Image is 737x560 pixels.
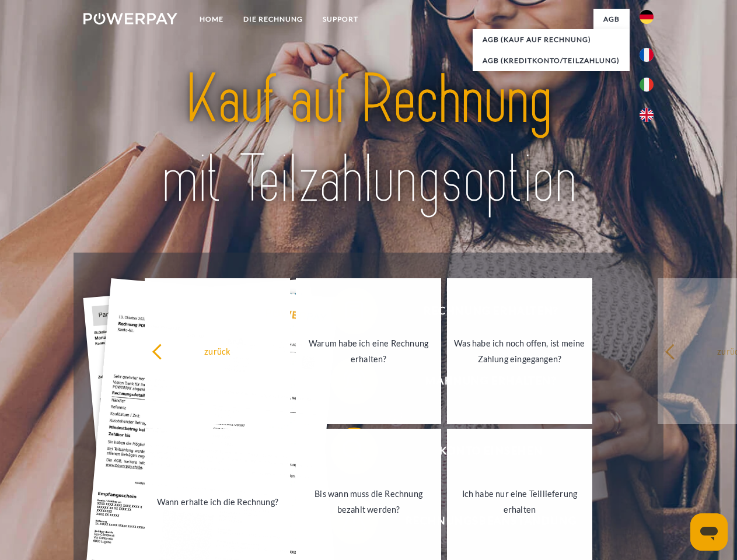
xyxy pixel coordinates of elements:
[690,513,728,551] iframe: Schaltfläche zum Öffnen des Messaging-Fensters
[473,50,630,71] a: AGB (Kreditkonto/Teilzahlung)
[593,9,630,30] a: agb
[473,29,630,50] a: AGB (Kauf auf Rechnung)
[447,278,592,424] a: Was habe ich noch offen, ist meine Zahlung eingegangen?
[454,486,585,517] div: Ich habe nur eine Teillieferung erhalten
[152,494,283,509] div: Wann erhalte ich die Rechnung?
[640,78,654,92] img: it
[313,9,368,30] a: SUPPORT
[83,13,177,24] img: logo-powerpay-white.svg
[640,10,654,24] img: de
[152,343,283,359] div: zurück
[640,48,654,62] img: fr
[233,9,313,30] a: DIE RECHNUNG
[111,56,626,223] img: title-powerpay_de.svg
[190,9,233,30] a: Home
[303,486,434,517] div: Bis wann muss die Rechnung bezahlt werden?
[454,335,585,367] div: Was habe ich noch offen, ist meine Zahlung eingegangen?
[303,335,434,367] div: Warum habe ich eine Rechnung erhalten?
[640,108,654,122] img: en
